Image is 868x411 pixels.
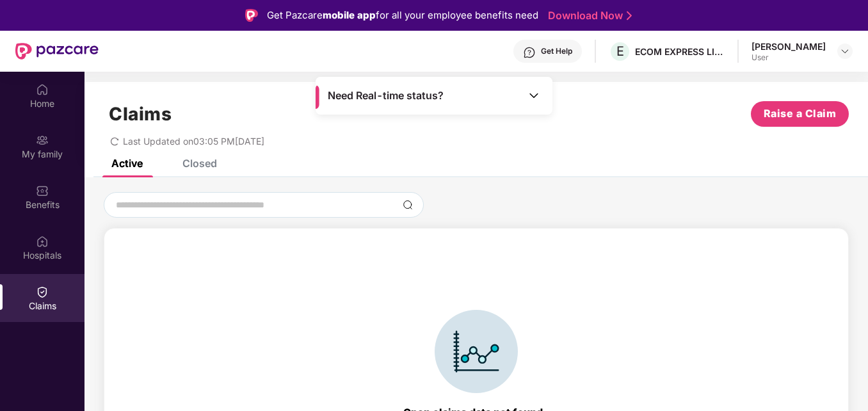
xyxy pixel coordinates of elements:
[627,9,632,22] img: Stroke
[751,101,849,127] button: Raise a Claim
[36,134,49,147] img: svg+xml;base64,PHN2ZyB3aWR0aD0iMjAiIGhlaWdodD0iMjAiIHZpZXdCb3g9IjAgMCAyMCAyMCIgZmlsbD0ibm9uZSIgeG...
[403,200,413,210] img: svg+xml;base64,PHN2ZyBpZD0iU2VhcmNoLTMyeDMyIiB4bWxucz0iaHR0cDovL3d3dy53My5vcmcvMjAwMC9zdmciIHdpZH...
[109,103,172,125] h1: Claims
[111,157,143,170] div: Active
[751,40,826,52] div: [PERSON_NAME]
[110,136,119,147] span: redo
[541,46,572,56] div: Get Help
[36,83,49,96] img: svg+xml;base64,PHN2ZyBpZD0iSG9tZSIgeG1sbnM9Imh0dHA6Ly93d3cudzMub3JnLzIwMDAvc3ZnIiB3aWR0aD0iMjAiIG...
[182,157,217,170] div: Closed
[616,44,624,59] span: E
[840,46,850,56] img: svg+xml;base64,PHN2ZyBpZD0iRHJvcGRvd24tMzJ4MzIiIHhtbG5zPSJodHRwOi8vd3d3LnczLm9yZy8yMDAwL3N2ZyIgd2...
[751,52,826,63] div: User
[15,43,99,60] img: New Pazcare Logo
[435,310,518,393] img: svg+xml;base64,PHN2ZyBpZD0iSWNvbl9DbGFpbSIgZGF0YS1uYW1lPSJJY29uIENsYWltIiB4bWxucz0iaHR0cDovL3d3dy...
[523,46,536,59] img: svg+xml;base64,PHN2ZyBpZD0iSGVscC0zMngzMiIgeG1sbnM9Imh0dHA6Ly93d3cudzMub3JnLzIwMDAvc3ZnIiB3aWR0aD...
[245,9,258,22] img: Logo
[635,45,725,58] div: ECOM EXPRESS LIMITED
[267,8,538,23] div: Get Pazcare for all your employee benefits need
[36,184,49,197] img: svg+xml;base64,PHN2ZyBpZD0iQmVuZWZpdHMiIHhtbG5zPSJodHRwOi8vd3d3LnczLm9yZy8yMDAwL3N2ZyIgd2lkdGg9Ij...
[764,106,837,122] span: Raise a Claim
[36,286,49,298] img: svg+xml;base64,PHN2ZyBpZD0iQ2xhaW0iIHhtbG5zPSJodHRwOi8vd3d3LnczLm9yZy8yMDAwL3N2ZyIgd2lkdGg9IjIwIi...
[328,89,444,102] span: Need Real-time status?
[36,235,49,248] img: svg+xml;base64,PHN2ZyBpZD0iSG9zcGl0YWxzIiB4bWxucz0iaHR0cDovL3d3dy53My5vcmcvMjAwMC9zdmciIHdpZHRoPS...
[123,136,264,147] span: Last Updated on 03:05 PM[DATE]
[548,9,628,22] a: Download Now
[323,9,376,21] strong: mobile app
[527,89,540,102] img: Toggle Icon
